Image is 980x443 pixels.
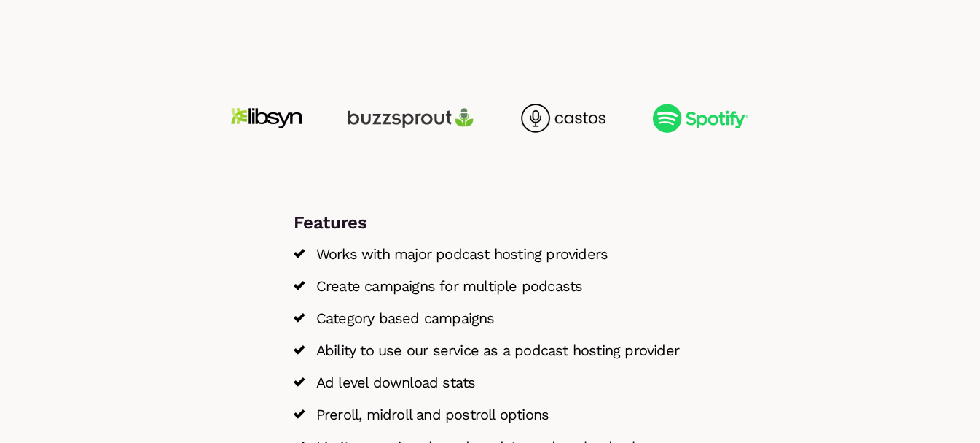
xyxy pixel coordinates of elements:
[316,241,608,267] span: Works with major podcast hosting providers
[316,305,495,331] span: Category based campaigns
[907,370,963,425] iframe: Drift Widget Chat Controller
[294,210,687,236] h4: Features
[521,104,605,133] img: logo-castos.png
[231,104,302,133] img: logo-libsyn.png
[316,273,583,299] span: Create campaigns for multiple podcasts
[316,369,476,396] span: Ad level download stats
[348,104,474,133] img: logo-buzzsprout.png
[316,337,679,363] span: Ability to use our service as a podcast hosting provider
[316,401,549,428] span: Preroll, midroll and postroll options
[652,104,749,133] img: logo-spotify.png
